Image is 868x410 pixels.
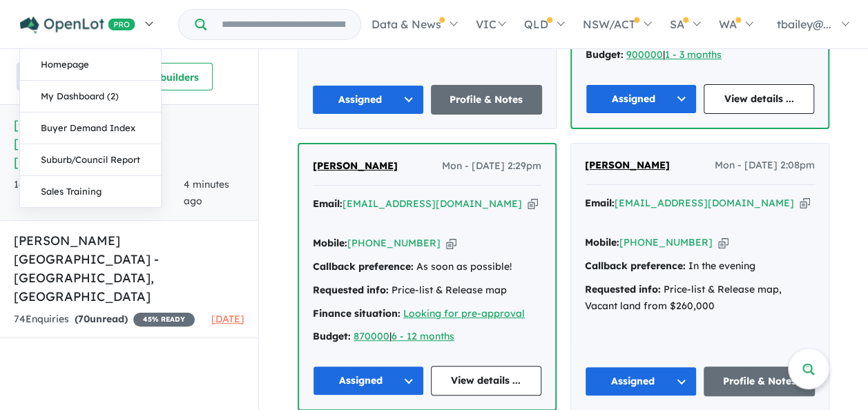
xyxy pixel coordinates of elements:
[392,330,454,342] a: 6 - 12 months
[209,10,358,39] input: Try estate name, suburb, builder or developer
[442,158,541,175] span: Mon - [DATE] 2:29pm
[14,311,195,328] div: 74 Enquir ies
[313,330,351,342] strong: Budget:
[586,48,624,61] strong: Budget:
[715,157,815,174] span: Mon - [DATE] 2:08pm
[14,177,183,210] div: 163 Enquir ies
[20,81,161,113] a: My Dashboard (2)
[403,307,525,320] a: Looking for pre-approval
[313,260,414,273] strong: Callback preference:
[585,260,686,272] strong: Callback preference:
[75,313,128,325] strong: ( unread)
[313,307,401,320] strong: Finance situation:
[312,85,424,115] button: Assigned
[313,159,398,172] span: [PERSON_NAME]
[313,197,343,210] strong: Email:
[14,115,244,171] h5: [GEOGRAPHIC_DATA] - [GEOGRAPHIC_DATA] , [GEOGRAPHIC_DATA]
[183,178,229,207] span: 4 minutes ago
[528,197,538,211] button: Copy
[704,367,816,396] a: Profile & Notes
[615,197,794,209] a: [EMAIL_ADDRESS][DOMAIN_NAME]
[585,282,815,315] div: Price-list & Release map, Vacant land from $260,000
[343,197,522,210] a: [EMAIL_ADDRESS][DOMAIN_NAME]
[20,113,161,144] a: Buyer Demand Index
[20,17,135,34] img: Openlot PRO Logo White
[619,236,713,248] a: [PHONE_NUMBER]
[354,330,389,342] a: 870000
[665,48,722,61] a: 1 - 3 months
[211,313,244,325] span: [DATE]
[20,49,161,81] a: Homepage
[586,84,697,114] button: Assigned
[446,236,456,251] button: Copy
[626,48,663,61] a: 900000
[313,366,424,396] button: Assigned
[718,235,729,250] button: Copy
[20,144,161,176] a: Suburb/Council Report
[585,258,815,275] div: In the evening
[313,282,541,299] div: Price-list & Release map
[313,259,541,275] div: As soon as possible!
[313,284,389,296] strong: Requested info:
[704,84,815,114] a: View details ...
[14,231,244,306] h5: [PERSON_NAME][GEOGRAPHIC_DATA] - [GEOGRAPHIC_DATA] , [GEOGRAPHIC_DATA]
[585,197,615,209] strong: Email:
[78,313,90,325] span: 70
[585,236,619,248] strong: Mobile:
[585,159,670,171] span: [PERSON_NAME]
[431,85,543,115] a: Profile & Notes
[777,17,831,31] span: tbailey@...
[586,47,814,64] div: |
[585,367,697,396] button: Assigned
[313,329,541,345] div: |
[800,196,810,211] button: Copy
[431,366,542,396] a: View details ...
[313,158,398,175] a: [PERSON_NAME]
[20,176,161,207] a: Sales Training
[585,283,661,295] strong: Requested info:
[313,237,347,249] strong: Mobile:
[133,313,195,326] span: 45 % READY
[585,157,670,174] a: [PERSON_NAME]
[347,237,441,249] a: [PHONE_NUMBER]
